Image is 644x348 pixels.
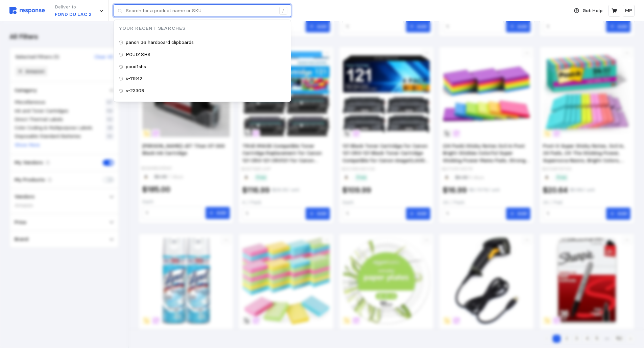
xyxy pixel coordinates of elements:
[570,4,606,17] button: Get Help
[623,5,635,17] button: MP
[55,3,92,11] p: Deliver to
[625,7,632,15] p: MP
[126,51,150,58] p: POUD1SHS
[114,25,291,32] p: Your Recent Searches
[126,39,194,46] p: pandri 36 hardboard clipboards
[279,7,287,15] div: /
[126,63,146,71] p: poud1shs
[126,5,276,17] input: Search for a product name or SKU
[55,11,92,18] p: FOND DU LAC 2
[582,7,602,15] p: Get Help
[126,87,144,95] p: s-23309
[126,75,142,82] p: s-11842
[9,7,45,14] img: svg%3e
